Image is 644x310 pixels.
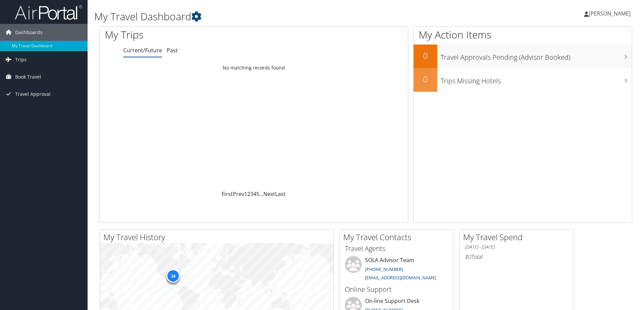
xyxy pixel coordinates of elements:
a: 5 [256,190,259,198]
span: $0 [465,253,471,260]
a: First [222,190,233,198]
li: SOLA Advisor Team [342,256,452,284]
a: Past [167,47,178,54]
h1: My Travel Dashboard [94,9,456,24]
span: Travel Approval [15,86,51,103]
h3: Travel Agents [345,244,449,253]
h3: Travel Approvals Pending (Advisor Booked) [441,49,632,62]
h6: [DATE] - [DATE] [465,244,569,250]
h3: Trips Missing Hotels [441,73,632,86]
a: 3 [250,190,253,198]
span: Dashboards [15,24,42,41]
a: Last [275,190,286,198]
h2: 0 [414,50,437,61]
a: Prev [233,190,244,198]
a: [PHONE_NUMBER] [365,266,403,272]
a: Next [263,190,275,198]
span: Trips [15,51,27,68]
a: 4 [253,190,256,198]
a: 2 [247,190,250,198]
a: 0Trips Missing Hotels [414,68,632,92]
a: 0Travel Approvals Pending (Advisor Booked) [414,45,632,68]
h1: My Action Items [414,28,632,42]
img: airportal-logo.png [15,4,82,20]
a: [EMAIL_ADDRESS][DOMAIN_NAME] [365,275,436,281]
h2: My Travel Contacts [343,231,454,243]
h1: My Trips [105,28,275,42]
a: 1 [244,190,247,198]
span: [PERSON_NAME] [589,10,631,17]
span: … [259,190,263,198]
h6: Total [465,253,569,260]
a: [PERSON_NAME] [584,3,637,24]
h3: Online Support [345,285,449,294]
h2: 0 [414,74,437,85]
h2: My Travel History [103,231,333,243]
td: No matching records found [100,62,408,74]
a: Current/Future [123,47,162,54]
div: 34 [166,269,180,283]
h2: My Travel Spend [463,231,574,243]
span: Book Travel [15,68,41,85]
